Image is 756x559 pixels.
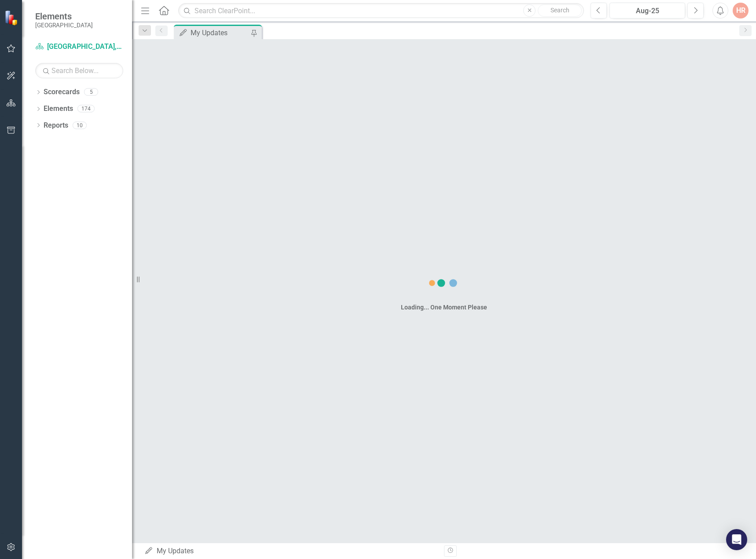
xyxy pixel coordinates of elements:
div: Loading... One Moment Please [401,303,487,312]
div: My Updates [144,546,437,556]
div: Open Intercom Messenger [726,529,747,550]
img: ClearPoint Strategy [4,10,20,25]
button: HR [733,3,749,18]
div: 5 [84,88,98,96]
button: Aug-25 [609,3,685,18]
a: Scorecards [44,87,80,97]
a: [GEOGRAPHIC_DATA], [GEOGRAPHIC_DATA] Business Initiatives [35,42,123,52]
a: Elements [44,104,73,114]
small: [GEOGRAPHIC_DATA] [35,22,93,29]
div: 10 [73,121,87,129]
span: Elements [35,11,93,22]
input: Search Below... [35,63,123,78]
button: Search [538,4,582,17]
a: Reports [44,121,68,131]
div: 174 [77,105,95,113]
span: Search [550,7,569,14]
div: Aug-25 [613,6,682,16]
input: Search ClearPoint... [178,3,584,18]
div: My Updates [191,27,249,38]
